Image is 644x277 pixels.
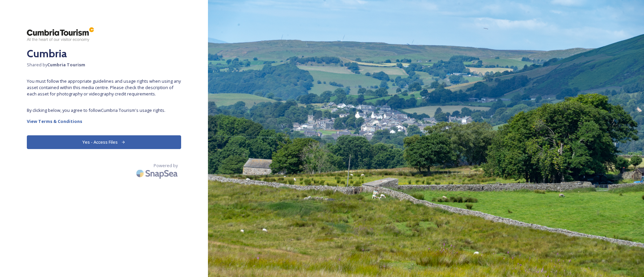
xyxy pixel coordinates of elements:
strong: View Terms & Conditions [27,118,82,124]
strong: Cumbria Tourism [47,62,85,68]
h2: Cumbria [27,46,181,62]
img: ct_logo.png [27,27,94,42]
span: You must follow the appropriate guidelines and usage rights when using any asset contained within... [27,78,181,97]
span: Powered by [154,162,178,169]
button: Yes - Access Files [27,135,181,149]
a: View Terms & Conditions [27,117,181,125]
img: SnapSea Logo [134,165,181,181]
span: By clicking below, you agree to follow Cumbria Tourism 's usage rights. [27,107,181,114]
span: Shared by [27,62,181,68]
